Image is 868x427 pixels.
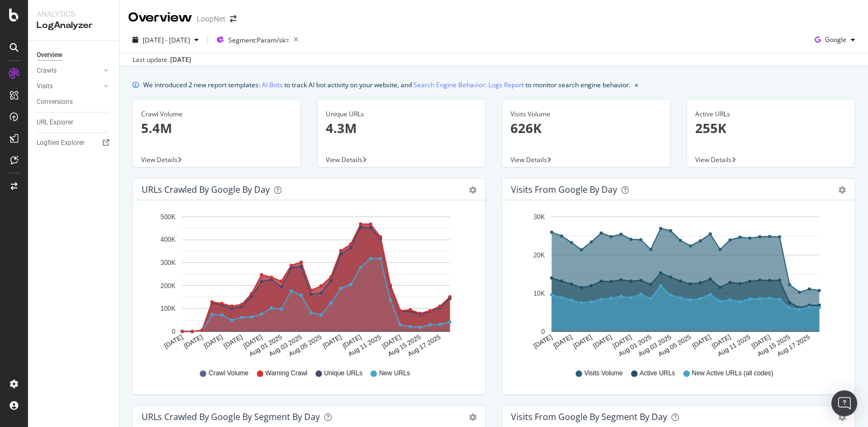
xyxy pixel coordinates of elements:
text: 200K [160,282,176,290]
text: [DATE] [612,333,633,350]
div: Crawls [37,65,57,76]
text: 30K [534,213,545,221]
div: gear [469,414,477,421]
text: [DATE] [222,333,244,350]
div: Analytics [37,9,110,19]
text: [DATE] [242,333,264,350]
span: View Details [695,155,732,164]
text: [DATE] [592,333,613,350]
div: Unique URLs [326,109,477,119]
span: Crawl Volume [208,369,248,378]
a: AI Bots [262,79,283,90]
span: Unique URLs [324,369,362,378]
div: info banner [132,79,855,90]
text: [DATE] [532,333,554,350]
div: URLs Crawled by Google by day [142,184,270,195]
p: 255K [695,119,846,137]
text: Aug 11 2025 [347,333,382,358]
p: 4.3M [326,119,477,137]
text: [DATE] [183,333,204,350]
text: Aug 05 2025 [288,333,323,358]
div: arrow-right-arrow-left [230,15,236,23]
text: [DATE] [202,333,224,350]
text: [DATE] [711,333,732,350]
text: Aug 15 2025 [756,333,792,358]
text: 100K [160,305,176,312]
text: [DATE] [321,333,343,350]
a: URL Explorer [37,117,111,128]
text: [DATE] [572,333,593,350]
span: Google [825,35,846,44]
text: [DATE] [381,333,402,350]
text: [DATE] [341,333,363,350]
text: 10K [534,290,545,297]
span: View Details [141,155,178,164]
text: Aug 11 2025 [716,333,752,358]
text: Aug 17 2025 [776,333,811,358]
span: New URLs [379,369,410,378]
span: [DATE] - [DATE] [143,36,190,45]
div: Crawl Volume [141,109,292,119]
div: We introduced 2 new report templates: to track AI bot activity on your website, and to monitor se... [143,79,631,90]
text: [DATE] [750,333,772,350]
span: View Details [510,155,547,164]
text: [DATE] [163,333,184,350]
svg: A chart. [142,209,477,359]
div: Last update [132,55,191,65]
text: Aug 15 2025 [387,333,422,358]
a: Overview [37,50,111,61]
text: [DATE] [691,333,712,350]
a: Conversions [37,96,111,108]
span: Segment: Param/sk= [228,36,289,45]
a: Logfiles Explorer [37,137,111,149]
div: Open Intercom Messenger [831,390,857,416]
div: Visits from Google by day [511,184,617,195]
div: gear [838,186,846,194]
text: Aug 17 2025 [407,333,442,358]
div: Conversions [37,96,73,108]
span: Warning Crawl [265,369,307,378]
text: 300K [160,259,176,267]
div: Active URLs [695,109,846,119]
text: 0 [172,328,176,335]
span: Active URLs [640,369,675,378]
text: Aug 01 2025 [248,333,283,358]
button: [DATE] - [DATE] [128,31,203,48]
div: URL Explorer [37,117,73,128]
div: Visits Volume [510,109,662,119]
text: Aug 01 2025 [617,333,653,358]
span: Visits Volume [584,369,623,378]
p: 5.4M [141,119,292,137]
text: [DATE] [552,333,573,350]
div: [DATE] [170,55,191,65]
svg: A chart. [511,209,846,359]
div: LogAnalyzer [37,19,110,32]
div: gear [838,414,846,421]
text: 400K [160,236,176,244]
text: 20K [534,251,545,259]
text: Aug 05 2025 [657,333,692,358]
button: Google [810,31,859,48]
a: Search Engine Behavior: Logs Report [414,79,524,90]
text: Aug 03 2025 [268,333,303,358]
button: close banner [632,77,641,93]
a: Visits [37,81,101,92]
div: URLs Crawled by Google By Segment By Day [142,411,320,422]
text: Aug 03 2025 [637,333,673,358]
p: 626K [510,119,662,137]
button: Segment:Param/sk= [212,31,303,48]
div: Visits from Google By Segment By Day [511,411,667,422]
div: Overview [128,9,192,27]
a: Crawls [37,65,101,76]
div: gear [469,186,477,194]
text: 500K [160,213,176,221]
text: 0 [541,328,545,335]
div: Visits [37,81,53,92]
span: View Details [326,155,362,164]
span: New Active URLs (all codes) [692,369,773,378]
div: LoopNet [197,13,226,24]
div: Logfiles Explorer [37,137,85,149]
div: Overview [37,50,62,61]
